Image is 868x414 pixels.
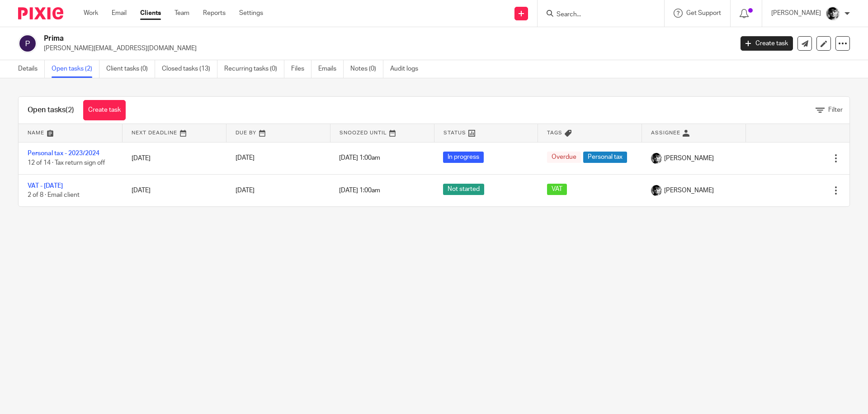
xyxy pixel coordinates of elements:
input: Search [556,11,637,19]
a: Settings [239,9,263,18]
a: Notes (0) [350,60,383,78]
span: In progress [443,152,484,163]
img: Pixie [18,7,63,19]
a: Team [175,9,189,18]
h2: Prima [44,34,590,43]
a: Audit logs [390,60,425,78]
a: Details [18,60,45,78]
span: Get Support [686,10,721,16]
span: [DATE] [236,155,255,162]
span: 2 of 8 · Email client [28,192,80,198]
a: Create task [83,100,126,120]
a: Client tasks (0) [106,60,155,78]
img: 20170716-_DSC0019.jpg [826,6,840,21]
span: [DATE] 1:00am [339,155,380,162]
img: 20170716-_DSC0019.jpg [651,153,662,164]
span: 12 of 14 · Tax return sign off [28,160,105,166]
a: Personal tax - 2023/2024 [28,150,99,157]
span: Tags [547,130,562,135]
a: Files [291,60,311,78]
a: Emails [318,60,344,78]
span: Filter [828,107,843,113]
p: [PERSON_NAME] [771,9,821,18]
span: (2) [66,106,74,114]
a: Clients [140,9,161,18]
a: VAT - [DATE] [28,183,63,189]
a: Email [112,9,127,18]
span: Not started [443,184,484,195]
a: Create task [741,36,793,51]
span: [DATE] 1:00am [339,187,380,194]
a: Closed tasks (13) [162,60,217,78]
img: 20170716-_DSC0019.jpg [651,185,662,196]
a: Open tasks (2) [52,60,99,78]
span: Personal tax [583,152,627,163]
span: Overdue [547,152,581,163]
p: [PERSON_NAME][EMAIL_ADDRESS][DOMAIN_NAME] [44,44,727,53]
span: VAT [547,184,567,195]
img: svg%3E [18,34,37,53]
a: Recurring tasks (0) [224,60,284,78]
span: Snoozed Until [340,130,387,135]
span: [PERSON_NAME] [664,154,714,163]
span: [DATE] [236,187,255,194]
a: Work [84,9,98,18]
span: Status [443,130,466,135]
td: [DATE] [123,142,226,174]
a: Reports [203,9,226,18]
h1: Open tasks [28,105,74,115]
td: [DATE] [123,174,226,206]
span: [PERSON_NAME] [664,186,714,195]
